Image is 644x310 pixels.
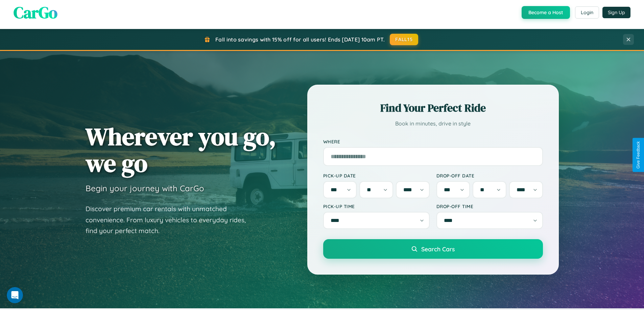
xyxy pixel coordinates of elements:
span: CarGo [14,1,57,24]
label: Where [323,139,543,144]
button: Sign Up [602,7,630,18]
h3: Begin your journey with CarGo [86,183,204,193]
button: Login [575,6,599,19]
span: Search Cars [421,245,455,253]
label: Drop-off Date [436,173,543,178]
h1: Wherever you go, we go [86,123,276,176]
iframe: Intercom live chat [7,287,23,303]
h2: Find Your Perfect Ride [323,101,543,115]
span: Fall into savings with 15% off for all users! Ends [DATE] 10am PT. [215,36,385,43]
div: Give Feedback [636,141,641,169]
button: Search Cars [323,239,543,259]
p: Book in minutes, drive in style [323,119,543,129]
label: Pick-up Time [323,203,430,209]
label: Drop-off Time [436,203,543,209]
button: Become a Host [522,6,570,19]
button: FALL15 [390,34,418,45]
label: Pick-up Date [323,173,430,178]
p: Discover premium car rentals with unmatched convenience. From luxury vehicles to everyday rides, ... [86,203,255,236]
